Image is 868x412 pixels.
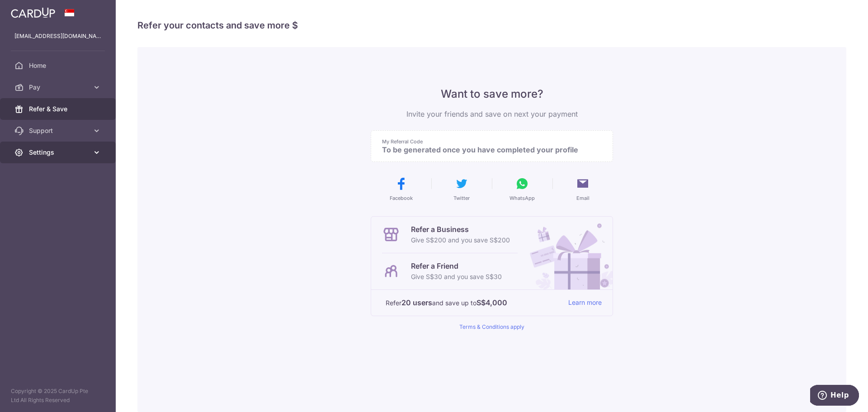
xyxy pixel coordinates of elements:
span: Facebook [390,194,413,202]
p: Refer a Business [411,224,510,235]
span: Twitter [453,194,470,202]
span: Email [576,194,590,202]
p: Want to save more? [371,87,613,101]
span: WhatsApp [509,194,535,202]
iframe: Opens a widget where you can find more information [810,385,859,407]
p: Refer a Friend [411,260,502,271]
strong: 20 users [401,297,432,308]
span: Settings [29,148,89,157]
span: Pay [29,83,89,92]
strong: S$4,000 [476,297,507,308]
button: Email [556,176,609,202]
img: CardUp [11,7,55,18]
span: Support [29,126,89,135]
h4: Refer your contacts and save more $ [137,18,846,33]
p: Invite your friends and save on next your payment [371,109,613,119]
span: Home [29,61,89,70]
p: Give S$30 and you save S$30 [411,271,502,282]
p: Give S$200 and you save S$200 [411,235,510,246]
p: To be generated once you have completed your profile [382,145,594,154]
button: Facebook [374,176,428,202]
a: Terms & Conditions apply [459,323,524,330]
p: My Referral Code [382,138,594,145]
span: Help [20,6,39,14]
button: Twitter [435,176,488,202]
button: WhatsApp [495,176,549,202]
a: Learn more [568,297,602,308]
p: [EMAIL_ADDRESS][DOMAIN_NAME] [14,32,101,41]
img: Refer [521,217,613,289]
span: Refer & Save [29,104,89,114]
p: Refer and save up to [386,297,561,308]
